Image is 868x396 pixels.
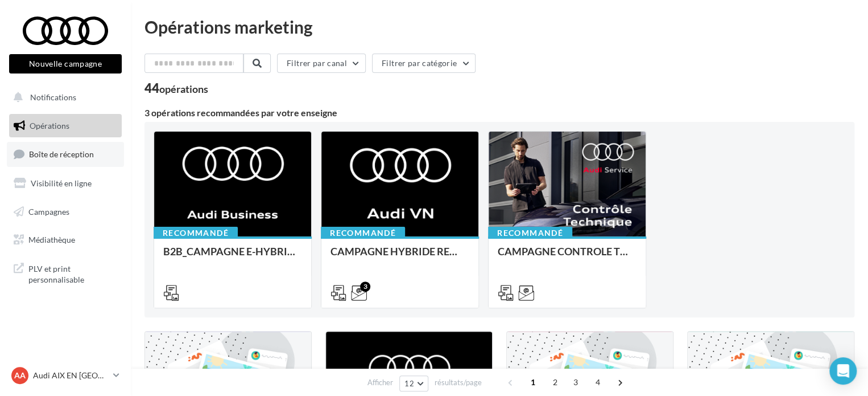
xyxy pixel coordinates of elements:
[589,373,607,391] span: 4
[567,373,585,391] span: 3
[30,121,69,130] span: Opérations
[7,228,124,252] a: Médiathèque
[330,246,469,268] div: CAMPAGNE HYBRIDE RECHARGEABLE
[404,379,414,388] span: 12
[435,377,482,388] span: résultats/page
[144,108,854,117] div: 3 opérations recommandées par votre enseigne
[9,54,122,74] button: Nouvelle campagne
[829,357,857,385] div: Open Intercom Messenger
[321,227,405,239] div: Recommandé
[9,365,122,386] a: AA Audi AIX EN [GEOGRAPHIC_DATA]
[7,172,124,195] a: Visibilité en ligne
[28,235,75,244] span: Médiathèque
[30,92,76,102] span: Notifications
[372,54,476,73] button: Filtrer par catégorie
[488,227,572,239] div: Recommandé
[498,246,636,268] div: CAMPAGNE CONTROLE TECHNIQUE 25€ OCTOBRE
[7,142,124,166] a: Boîte de réception
[7,85,119,109] button: Notifications
[524,373,542,391] span: 1
[7,256,124,290] a: PLV et print personnalisable
[7,114,124,138] a: Opérations
[31,178,92,188] span: Visibilité en ligne
[360,281,370,292] div: 3
[163,246,302,268] div: B2B_CAMPAGNE E-HYBRID OCTOBRE
[154,227,238,239] div: Recommandé
[144,82,208,95] div: 44
[28,206,69,216] span: Campagnes
[7,200,124,224] a: Campagnes
[33,370,109,381] p: Audi AIX EN [GEOGRAPHIC_DATA]
[28,261,117,285] span: PLV et print personnalisable
[14,370,26,381] span: AA
[277,54,366,73] button: Filtrer par canal
[29,149,94,159] span: Boîte de réception
[144,18,854,35] div: Opérations marketing
[546,373,564,391] span: 2
[159,84,208,94] div: opérations
[367,377,393,388] span: Afficher
[399,375,428,391] button: 12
